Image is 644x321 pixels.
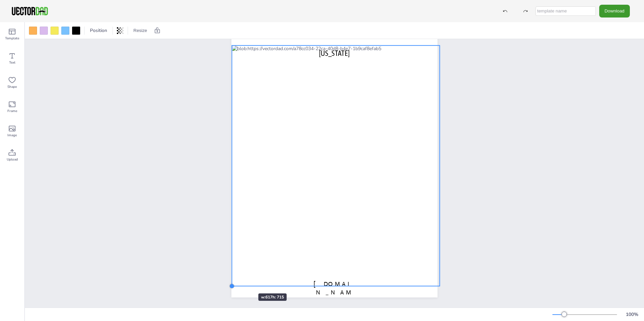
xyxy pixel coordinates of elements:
[89,27,108,34] span: Position
[7,157,18,162] span: Upload
[258,293,287,301] div: w: 617 h: 715
[7,108,17,114] span: Frame
[11,6,49,16] img: VectorDad-1.png
[7,84,17,90] span: Shape
[7,133,17,138] span: Image
[5,36,19,41] span: Template
[599,5,630,17] button: Download
[9,60,15,65] span: Text
[536,6,596,16] input: template name
[624,311,640,318] div: 100 %
[314,280,355,305] span: [DOMAIN_NAME]
[131,25,150,36] button: Resize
